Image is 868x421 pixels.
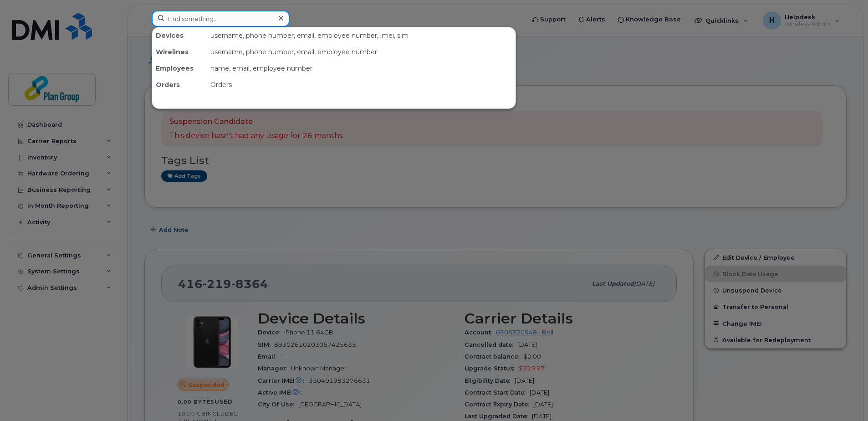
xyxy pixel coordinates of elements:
[207,60,516,77] div: name, email, employee number
[152,44,207,60] div: Wirelines
[152,60,207,77] div: Employees
[152,27,207,44] div: Devices
[207,77,516,93] div: Orders
[207,44,516,60] div: username, phone number, email, employee number
[207,27,516,44] div: username, phone number, email, employee number, imei, sim
[152,77,207,93] div: Orders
